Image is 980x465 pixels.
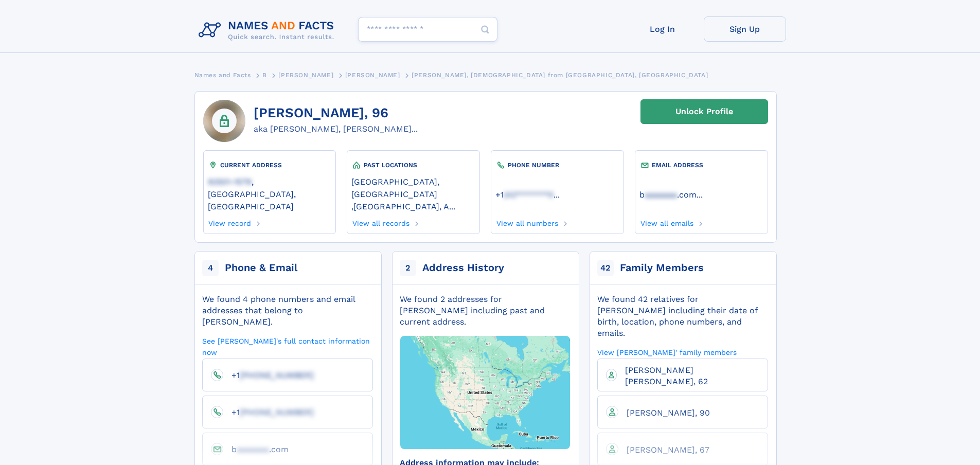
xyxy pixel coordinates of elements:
div: PHONE NUMBER [495,160,619,170]
a: B [262,68,267,81]
img: Logo Names and Facts [194,16,343,44]
a: +1[PHONE_NUMBER] [223,370,314,380]
span: [PERSON_NAME], [DEMOGRAPHIC_DATA] from [GEOGRAPHIC_DATA], [GEOGRAPHIC_DATA] [412,71,708,79]
span: 92501-1579 [208,177,252,187]
a: Log In [621,16,704,42]
div: CURRENT ADDRESS [208,160,331,170]
span: [PERSON_NAME], 90 [627,408,710,418]
a: View all records [351,216,409,227]
span: [PERSON_NAME] [PERSON_NAME], 62 [625,365,708,386]
a: baaaaaaa.com [223,444,289,454]
a: [PERSON_NAME], 67 [618,444,709,454]
a: ... [495,190,619,200]
span: [PERSON_NAME] [345,71,400,79]
div: Address History [422,261,504,275]
span: [PHONE_NUMBER] [240,407,314,417]
a: baaaaaaa.com [639,189,697,200]
span: [PERSON_NAME], 67 [627,445,709,455]
div: We found 4 phone numbers and email addresses that belong to [PERSON_NAME]. [202,294,373,328]
button: Search Button [473,17,497,42]
span: 4 [202,260,219,276]
div: Family Members [620,261,704,275]
div: Unlock Profile [675,100,733,123]
h1: [PERSON_NAME], 96 [254,105,418,121]
a: View all numbers [495,216,558,227]
a: [PERSON_NAME], 90 [618,407,710,417]
input: search input [358,17,497,42]
a: [PERSON_NAME] [PERSON_NAME], 62 [617,365,759,386]
div: , [351,170,475,216]
a: View record [208,216,252,227]
a: +1[PHONE_NUMBER] [223,407,314,417]
span: B [262,71,267,79]
div: aka [PERSON_NAME], [PERSON_NAME]... [254,123,418,135]
a: [GEOGRAPHIC_DATA], [GEOGRAPHIC_DATA] [351,176,475,199]
span: [PERSON_NAME] [278,71,333,79]
span: 2 [400,260,416,276]
span: aaaaaaa [645,190,677,200]
span: 42 [597,260,614,276]
a: View [PERSON_NAME]' family members [597,347,737,357]
a: [GEOGRAPHIC_DATA], A... [353,201,455,211]
div: We found 42 relatives for [PERSON_NAME] including their date of birth, location, phone numbers, a... [597,294,768,339]
div: PAST LOCATIONS [351,160,475,170]
a: Names and Facts [194,68,251,81]
a: Sign Up [704,16,786,42]
a: See [PERSON_NAME]'s full contact information now [202,336,373,357]
a: [PERSON_NAME] [345,68,400,81]
a: ... [639,190,763,200]
a: [PERSON_NAME] [278,68,333,81]
a: Unlock Profile [640,99,768,124]
div: EMAIL ADDRESS [639,160,763,170]
span: [PHONE_NUMBER] [240,370,314,380]
span: aaaaaaa [237,444,269,454]
div: Phone & Email [225,261,297,275]
a: 92501-1579, [GEOGRAPHIC_DATA], [GEOGRAPHIC_DATA] [208,176,331,211]
a: View all emails [639,216,693,227]
div: We found 2 addresses for [PERSON_NAME] including past and current address. [400,294,571,328]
